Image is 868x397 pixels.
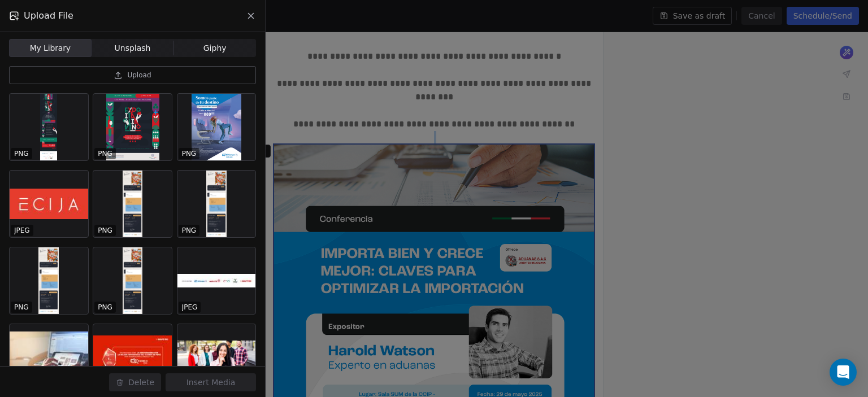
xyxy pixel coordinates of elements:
p: PNG [14,149,29,158]
span: Upload [127,71,151,80]
p: JPEG [14,226,30,235]
div: Open Intercom Messenger [830,359,857,386]
p: PNG [14,303,29,312]
span: Upload File [24,9,73,23]
span: Giphy [203,42,227,54]
button: Insert Media [166,373,256,391]
p: PNG [182,226,197,235]
button: Upload [9,66,256,84]
p: PNG [98,226,112,235]
p: PNG [98,303,112,312]
p: PNG [98,149,112,158]
p: PNG [182,149,197,158]
p: JPEG [182,303,198,312]
button: Delete [109,373,161,391]
span: Unsplash [115,42,151,54]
